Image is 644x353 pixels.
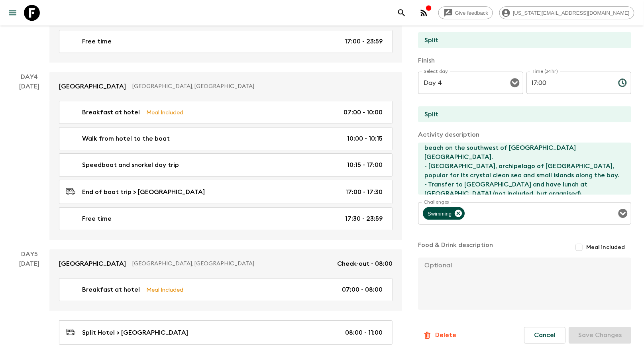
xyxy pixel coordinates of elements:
[59,82,126,91] p: [GEOGRAPHIC_DATA]
[617,208,628,219] button: Open
[49,72,402,101] a: [GEOGRAPHIC_DATA][GEOGRAPHIC_DATA], [GEOGRAPHIC_DATA]
[347,134,383,143] p: 10:00 - 10:15
[20,82,40,240] div: [DATE]
[418,106,625,122] input: End Location (leave blank if same as Start)
[435,331,456,340] p: Delete
[524,327,565,344] button: Cancel
[424,199,449,206] label: Challenges
[532,68,558,75] label: Time (24hr)
[82,108,140,117] p: Breakfast at hotel
[82,187,205,197] p: End of boat trip > [GEOGRAPHIC_DATA]
[59,101,393,124] a: Breakfast at hotelMeal Included07:00 - 10:00
[423,209,456,218] span: Swimming
[59,153,393,176] a: Speedboat and snorkel day trip10:15 - 17:00
[49,249,402,278] a: [GEOGRAPHIC_DATA][GEOGRAPHIC_DATA], [GEOGRAPHIC_DATA]Check-out - 08:00
[345,214,383,224] p: 17:30 - 23:59
[586,243,625,251] span: Meal included
[347,160,383,170] p: 10:15 - 17:00
[438,6,493,19] a: Give feedback
[418,32,625,48] input: Start Location
[342,285,383,294] p: 07:00 - 08:00
[345,328,383,337] p: 08:00 - 11:00
[10,72,49,82] p: Day 4
[59,180,393,204] a: End of boat trip > [GEOGRAPHIC_DATA]17:00 - 17:30
[82,37,112,46] p: Free time
[345,37,383,46] p: 17:00 - 23:59
[499,6,634,19] div: [US_STATE][EMAIL_ADDRESS][DOMAIN_NAME]
[59,320,393,345] a: Split Hotel > [GEOGRAPHIC_DATA]08:00 - 11:00
[418,328,461,343] button: Delete
[423,207,465,220] div: Swimming
[615,75,630,91] button: Choose time, selected time is 5:00 PM
[424,68,448,75] label: Select day
[132,82,386,90] p: [GEOGRAPHIC_DATA], [GEOGRAPHIC_DATA]
[82,328,188,337] p: Split Hotel > [GEOGRAPHIC_DATA]
[10,249,49,259] p: Day 5
[526,72,612,94] input: hh:mm
[5,5,21,21] button: menu
[418,143,625,195] textarea: - Snorkelling above a sunken ship near [GEOGRAPHIC_DATA] on the island of [GEOGRAPHIC_DATA]. - Sw...
[146,285,183,294] p: Meal Included
[59,207,393,230] a: Free time17:30 - 23:59
[344,108,383,117] p: 07:00 - 10:00
[82,214,112,224] p: Free time
[509,77,520,88] button: Open
[418,56,631,65] p: Finish
[451,10,493,16] span: Give feedback
[418,240,493,255] p: Food & Drink description
[146,108,183,117] p: Meal Included
[418,130,631,139] p: Activity description
[59,30,393,53] a: Free time17:00 - 23:59
[82,285,140,294] p: Breakfast at hotel
[337,259,393,269] p: Check-out - 08:00
[82,134,170,143] p: Walk from hotel to the boat
[59,278,393,301] a: Breakfast at hotelMeal Included07:00 - 08:00
[82,160,179,170] p: Speedboat and snorkel day trip
[59,127,393,150] a: Walk from hotel to the boat10:00 - 10:15
[132,260,331,268] p: [GEOGRAPHIC_DATA], [GEOGRAPHIC_DATA]
[394,5,410,21] button: search adventures
[509,10,634,16] span: [US_STATE][EMAIL_ADDRESS][DOMAIN_NAME]
[59,259,126,269] p: [GEOGRAPHIC_DATA]
[346,187,383,197] p: 17:00 - 17:30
